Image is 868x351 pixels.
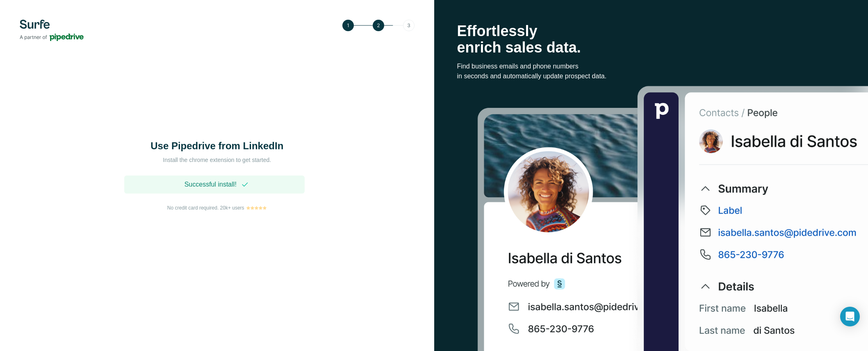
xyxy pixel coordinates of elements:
p: in seconds and automatically update prospect data. [457,71,845,81]
img: Step 2 [342,20,415,31]
img: Surfe's logo [20,20,84,41]
p: Effortlessly [457,23,845,39]
div: Open Intercom Messenger [840,307,860,326]
span: Successful install! [185,180,237,189]
img: Surfe Stock Photo - Selling good vibes [477,84,868,351]
p: Find business emails and phone numbers [457,62,845,71]
span: No credit card required. 20k+ users [167,204,244,212]
p: Install the chrome extension to get started. [135,156,299,164]
h1: Use Pipedrive from LinkedIn [135,139,299,153]
p: enrich sales data. [457,39,845,56]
